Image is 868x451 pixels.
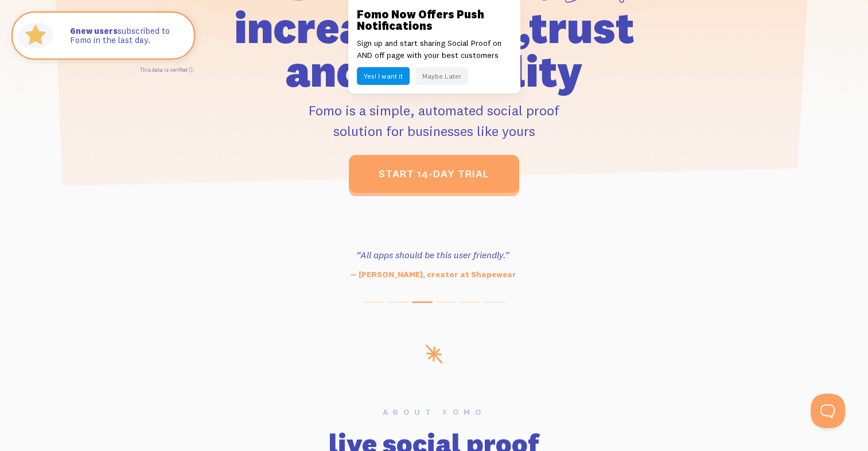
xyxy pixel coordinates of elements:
[169,100,700,141] p: Fomo is a simple, automated social proof solution for businesses like yours
[277,248,590,262] h3: “All apps should be this user friendly.”
[811,394,845,428] iframe: Help Scout Beacon - Open
[70,26,182,45] p: subscribed to Fomo in the last day.
[15,15,56,56] img: Fomo
[357,9,512,32] h3: Fomo Now Offers Push Notifications
[415,67,468,85] button: Maybe Later
[70,25,118,36] strong: new users
[70,26,76,36] span: 6
[169,6,700,93] h1: increase sales, trust and credibility
[349,155,519,193] a: start 14-day trial
[277,269,590,281] p: — [PERSON_NAME], creator at Shapewear
[140,67,194,73] a: This data is verified ⓘ
[76,408,792,416] h6: About Fomo
[357,67,410,85] button: Yes! I want it
[357,37,512,61] p: Sign up and start sharing Social Proof on AND off page with your best customers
